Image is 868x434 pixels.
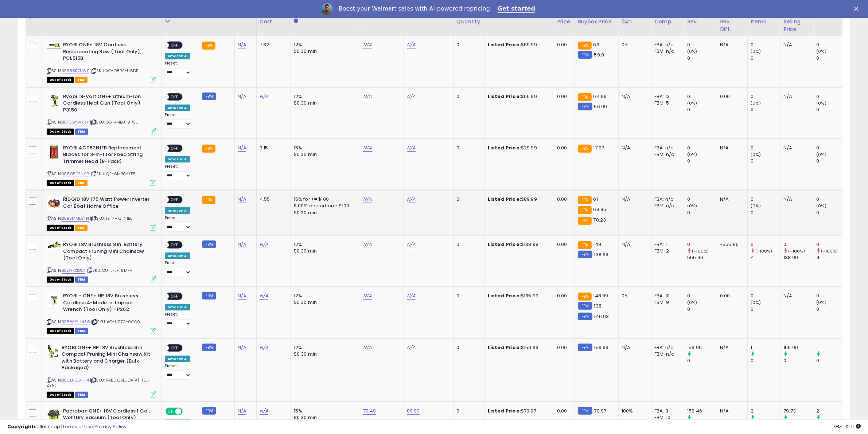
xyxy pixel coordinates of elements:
[557,293,569,299] div: 0.00
[578,145,591,153] small: FBA
[687,158,717,164] div: 0
[816,300,826,305] small: (0%)
[720,42,742,48] div: N/A
[488,408,548,414] div: $79.97
[407,407,420,415] a: 89.99
[75,77,87,83] span: FBA
[165,364,193,380] div: Preset:
[90,68,138,74] span: | SKU: XG-O8RS-U6DP
[751,210,780,216] div: 0
[816,106,846,113] div: 0
[622,145,646,151] div: N/A
[363,292,372,300] a: N/A
[47,277,74,283] span: All listings that are currently out of stock and unavailable for purchase on Amazon
[594,51,604,58] span: 59.9
[578,93,591,101] small: FBA
[456,196,479,203] div: 0
[238,144,246,152] a: N/A
[654,299,678,306] div: FBM: 9
[622,196,646,203] div: N/A
[62,423,93,430] a: Terms of Use
[816,158,846,164] div: 0
[622,241,646,248] div: N/A
[363,144,372,152] a: N/A
[816,93,846,100] div: 0
[593,41,599,48] span: 63
[62,215,89,222] a: B0BSMML34H
[169,42,180,48] span: OFF
[654,241,678,248] div: FBA: 1
[62,267,85,274] a: B0DYKX1GC1
[654,93,678,100] div: FBA: 13
[654,203,678,209] div: FBM: n/a
[456,241,479,248] div: 0
[165,312,193,328] div: Preset:
[687,203,697,209] small: (0%)
[407,344,416,351] a: N/A
[169,345,180,351] span: OFF
[47,196,61,211] img: 41PeYhW-zJL._SL40_.jpg
[363,41,372,48] a: N/A
[407,144,416,152] a: N/A
[47,344,60,359] img: 41p2MKfHVvL._SL40_.jpg
[75,277,88,283] span: FBM
[62,344,150,373] b: RYOBI ONE+ HP 18V Brushless 6 in. Compact Pruning Mini Chainsaw Kit with Battery and Charger (Bul...
[557,93,569,100] div: 0.00
[294,93,354,100] div: 12%
[622,293,646,299] div: 0%
[816,293,846,299] div: 0
[260,292,268,300] a: N/A
[169,94,180,100] span: OFF
[202,292,216,300] small: FBM
[692,248,709,254] small: (-100%)
[238,41,246,48] a: N/A
[488,196,521,203] b: Listed Price:
[593,206,607,213] span: 69.95
[557,42,569,48] div: 0.00
[260,344,268,351] a: N/A
[456,293,479,299] div: 0
[456,93,479,100] div: 0
[687,241,717,248] div: 0
[165,207,190,214] div: Amazon AI
[165,261,193,277] div: Preset:
[202,407,216,415] small: FBM
[578,313,592,320] small: FBM
[456,344,479,351] div: 0
[488,93,521,100] b: Listed Price:
[294,344,354,351] div: 12%
[720,344,742,351] div: N/A
[751,344,780,351] div: 1
[578,241,591,249] small: FBA
[165,356,190,362] div: Amazon AI
[751,306,780,313] div: 0
[720,145,742,151] div: N/A
[687,196,717,203] div: 0
[687,106,717,113] div: 0
[593,216,606,223] span: 70.23
[687,100,697,106] small: (0%)
[687,145,717,151] div: 0
[751,203,761,209] small: (0%)
[169,145,180,151] span: OFF
[783,357,813,364] div: 0
[90,171,137,177] span: | SKU: Q2-6MRC-XP5J
[816,196,846,203] div: 0
[63,293,152,315] b: RYOBI - ONE+ HP 18V Brushless Cordless 4-Mode in. Impact Wrench (Tool Only) - P262
[294,299,354,306] div: $0.30 min
[407,292,416,300] a: N/A
[456,42,479,48] div: 0
[363,93,372,100] a: N/A
[654,344,678,351] div: FBA: n/a
[654,293,678,299] div: FBA: 10
[165,156,190,163] div: Amazon AI
[751,48,761,54] small: (0%)
[593,196,598,203] span: 61
[63,408,152,423] b: Pacroban ONE+ 18V Cordless 1 Gal. Wet/Dry Vacuum (Tool Only)
[751,106,780,113] div: 0
[294,145,354,151] div: 15%
[783,93,807,100] div: N/A
[622,42,646,48] div: 0%
[578,251,592,258] small: FBM
[238,241,246,248] a: N/A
